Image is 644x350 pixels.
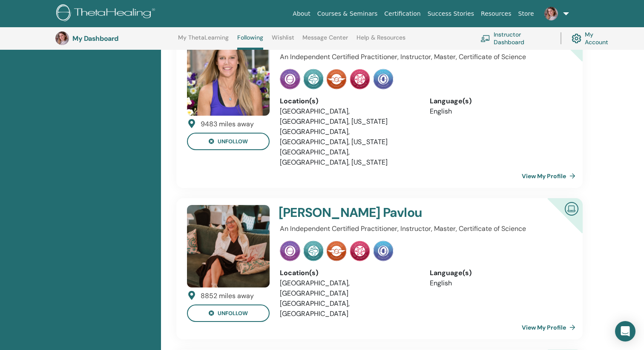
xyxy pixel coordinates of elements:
[280,278,417,299] li: [GEOGRAPHIC_DATA], [GEOGRAPHIC_DATA]
[515,6,538,22] a: Store
[187,304,270,322] button: unfollow
[178,34,229,48] a: My ThetaLearning
[544,7,558,20] img: default.jpg
[522,168,579,185] a: View My Profile
[280,147,417,168] li: [GEOGRAPHIC_DATA], [GEOGRAPHIC_DATA], [US_STATE]
[201,119,254,129] div: 9483 miles away
[280,299,417,319] li: [GEOGRAPHIC_DATA], [GEOGRAPHIC_DATA]
[561,199,582,218] img: Certified Online Instructor
[187,205,270,287] img: default.jpg
[615,321,635,341] div: Open Intercom Messenger
[187,133,270,150] button: unfollow
[314,6,381,22] a: Courses & Seminars
[279,205,518,220] h4: [PERSON_NAME] Pavlou
[237,34,263,50] a: Following
[280,106,417,127] li: [GEOGRAPHIC_DATA], [GEOGRAPHIC_DATA], [US_STATE]
[280,127,417,147] li: [GEOGRAPHIC_DATA], [GEOGRAPHIC_DATA], [US_STATE]
[302,34,348,48] a: Message Center
[280,52,567,62] p: An Independent Certified Practitioner, Instructor, Master, Certificate of Science
[280,268,417,278] div: Location(s)
[572,31,581,46] img: cog.svg
[572,29,617,48] a: My Account
[280,224,567,234] p: An Independent Certified Practitioner, Instructor, Master, Certificate of Science
[424,6,477,22] a: Success Stories
[56,4,158,23] img: logo.png
[356,34,405,48] a: Help & Resources
[201,291,254,301] div: 8852 miles away
[480,35,490,42] img: chalkboard-teacher.svg
[272,34,294,48] a: Wishlist
[280,96,417,106] div: Location(s)
[477,6,515,22] a: Resources
[72,34,158,43] h3: My Dashboard
[381,6,424,22] a: Certification
[55,31,69,45] img: default.jpg
[187,33,270,116] img: default.jpg
[289,6,313,22] a: About
[534,198,583,247] div: Certified Online Instructor
[522,319,579,336] a: View My Profile
[430,268,567,278] div: Language(s)
[480,29,550,48] a: Instructor Dashboard
[430,96,567,106] div: Language(s)
[430,106,567,117] li: English
[430,278,567,288] li: English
